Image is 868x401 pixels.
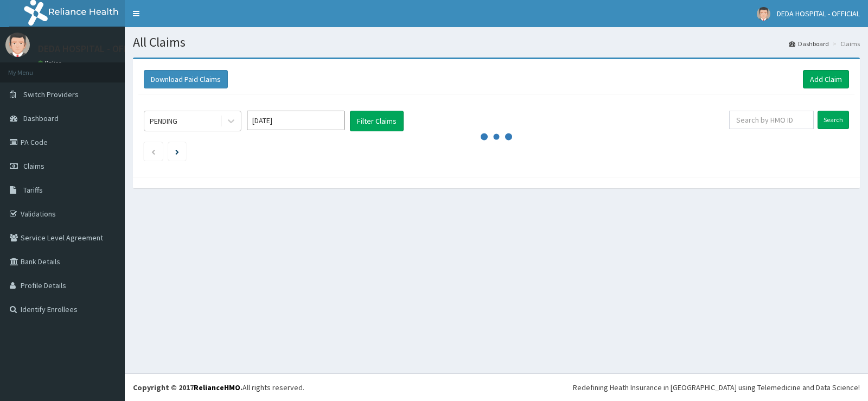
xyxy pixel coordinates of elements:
input: Select Month and Year [247,111,344,130]
img: User Image [757,7,770,21]
a: RelianceHMO [194,383,240,392]
span: Tariffs [23,185,43,195]
p: DEDA HOSPITAL - OFFICIAL [38,44,150,54]
a: Next page [175,147,179,156]
h1: All Claims [133,35,860,49]
strong: Copyright © 2017 . [133,383,242,392]
img: User Image [5,33,30,57]
div: PENDING [150,116,177,126]
span: Dashboard [23,113,59,123]
a: Add Claim [803,70,849,88]
span: Switch Providers [23,90,79,99]
span: DEDA HOSPITAL - OFFICIAL [777,9,860,18]
svg: audio-loading [480,120,513,153]
a: Dashboard [789,39,829,48]
input: Search by HMO ID [729,111,814,129]
button: Download Paid Claims [144,70,228,88]
button: Filter Claims [350,111,404,131]
span: Claims [23,161,44,171]
a: Previous page [151,147,156,156]
div: Redefining Heath Insurance in [GEOGRAPHIC_DATA] using Telemedicine and Data Science! [573,382,860,393]
li: Claims [830,39,860,48]
input: Search [818,111,849,129]
footer: All rights reserved. [125,373,868,401]
a: Online [38,59,64,67]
